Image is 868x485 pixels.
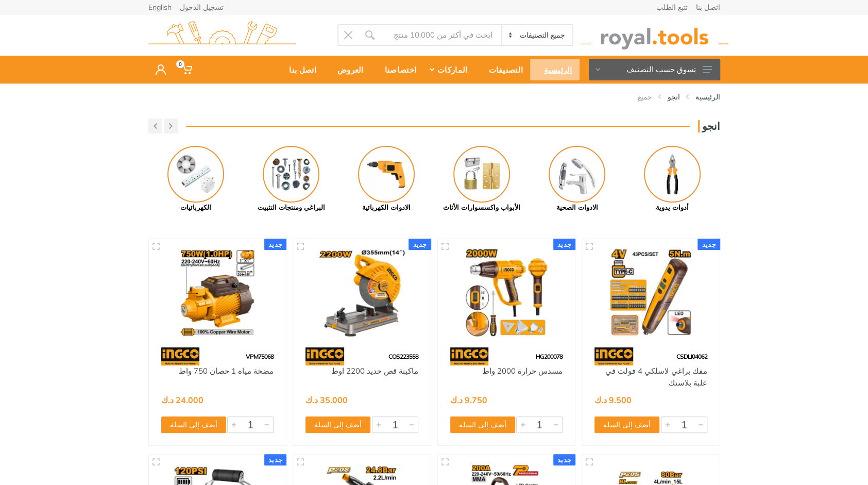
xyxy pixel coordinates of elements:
div: 9.500 د.ك [594,396,632,404]
a: تسجيل الدخول [180,4,224,11]
a: الادوات الكهربائية [339,146,434,213]
div: جديد [409,239,431,250]
div: الادوات الكهربائية [339,203,434,213]
span: 0 [176,60,184,68]
button: أضف إلى السلة [450,416,515,433]
img: Royal Tools - ماكينة قص حديد 2200 اوط [302,248,421,338]
button: تسوق حسب التصنيف [589,59,720,80]
div: اختصاصنا [371,59,423,80]
span: HG200078 [536,353,563,360]
a: البراغي ومنتجات التثبيت [244,146,339,213]
button: أضف إلى السلة [161,416,226,433]
a: اختصاصنا [371,56,423,83]
img: Royal Tools - مضخة مياه 1 حصان 750 واط [158,248,277,338]
a: ماكينة قص حديد 2200 اوط [331,366,418,376]
a: العروض [324,56,371,83]
img: 91.webp [305,347,344,365]
h3: انجو [698,120,720,132]
a: التصنيفات [474,56,530,83]
button: أضف إلى السلة [594,416,659,433]
a: English [148,4,172,11]
img: Royal - الادوات الكهربائية [358,146,415,203]
a: تتبع الطلب [656,4,688,11]
input: Site search [381,24,502,46]
a: مضخة مياه 1 حصان 750 واط [179,366,274,376]
div: الماركات [423,59,474,80]
div: 35.000 د.ك [305,396,348,404]
a: مفك براغي لاسلكي 4 فولت في علبة بلاستك [605,366,707,388]
a: اتصل بنا [275,56,323,83]
img: Royal - الكهربائيات [167,146,224,203]
li: جميع [622,92,652,102]
div: جديد [553,239,575,250]
div: أدوات يدوية [625,203,720,213]
a: الرئيسية [530,56,579,83]
span: CSDLI04062 [676,353,707,360]
img: 91.webp [161,347,200,365]
span: COS223558 [388,353,418,360]
a: 0 [173,56,199,83]
div: البراغي ومنتجات التثبيت [244,203,339,213]
span: VPM75068 [246,353,274,360]
div: العروض [324,59,371,80]
a: الرئيسية [695,92,720,102]
a: اتصل بنا [696,4,720,11]
div: الأبواب واكسسوارات الأثاث [434,203,530,213]
a: الادوات الصحية [530,146,625,213]
div: جديد [697,239,720,250]
img: Royal Tools - مسدس حرارة 2000 واط [447,248,566,338]
div: اتصل بنا [275,59,323,80]
img: 91.webp [594,347,633,365]
a: الكهربائيات [148,146,244,213]
div: جديد [264,454,286,465]
img: Royal - البراغي ومنتجات التثبيت [263,146,319,203]
a: أدوات يدوية [625,146,720,213]
img: 91.webp [450,347,489,365]
img: Royal Tools - مفك براغي لاسلكي 4 فولت في علبة بلاستك [591,248,710,338]
a: الأبواب واكسسوارات الأثاث [434,146,530,213]
img: Royal - أدوات يدوية [644,146,701,203]
div: 24.000 د.ك [161,396,203,404]
select: Category [501,25,572,45]
div: جديد [264,239,286,250]
a: مسدس حرارة 2000 واط [482,366,563,376]
img: royal.tools Logo [581,21,728,49]
div: الادوات الصحية [530,203,625,213]
div: جديد [553,454,575,465]
div: الكهربائيات [148,203,244,213]
img: Royal - الادوات الصحية [549,146,605,203]
div: الرئيسية [530,59,579,80]
nav: breadcrumb [148,92,720,102]
a: انجو [668,92,680,102]
div: 9.750 د.ك [450,396,487,404]
button: أضف إلى السلة [305,416,370,433]
img: Royal - الأبواب واكسسوارات الأثاث [453,146,510,203]
div: التصنيفات [474,59,530,80]
img: royal.tools Logo [148,21,296,49]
